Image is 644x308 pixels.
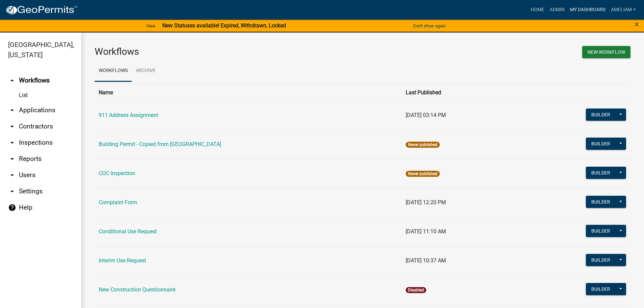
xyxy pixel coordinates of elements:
a: Interim Use Request [99,257,146,264]
a: Complaint Form [99,199,137,206]
i: arrow_drop_down [8,122,16,131]
span: × [635,20,639,29]
i: arrow_drop_down [8,139,16,147]
i: help [8,204,16,212]
span: Never published [406,171,440,177]
span: [DATE] 10:37 AM [406,257,446,264]
button: Builder [586,109,616,121]
i: arrow_drop_down [8,106,16,114]
a: View [143,20,158,31]
span: Never published [406,142,440,148]
strong: New Statuses available! Expired, Withdrawn, Locked [162,22,286,29]
i: arrow_drop_down [8,187,16,195]
button: New Workflow [582,46,630,58]
button: Builder [586,283,616,295]
a: Archive [132,60,160,82]
a: Admin [547,3,567,16]
button: Don't show again [410,20,448,31]
i: arrow_drop_down [8,155,16,163]
a: My Dashboard [567,3,608,16]
button: Builder [586,254,616,266]
span: Disabled [406,287,426,293]
i: arrow_drop_down [8,171,16,179]
a: Workflows [95,60,132,82]
button: Builder [586,167,616,179]
h3: Workflows [95,46,358,57]
a: AmeliaM [608,3,639,16]
th: Last Published [402,84,515,101]
a: Building Permit - Copied from [GEOGRAPHIC_DATA] [99,141,221,147]
span: [DATE] 11:10 AM [406,228,446,235]
a: New Construction Questionnaire [99,286,175,293]
i: arrow_drop_up [8,76,16,85]
button: Builder [586,225,616,237]
button: Close [635,20,639,28]
a: Conditional Use Request [99,228,157,235]
span: [DATE] 03:14 PM [406,112,446,118]
a: 911 Address Assignment [99,112,158,118]
th: Name [95,84,402,101]
span: [DATE] 12:20 PM [406,199,446,206]
a: Home [528,3,547,16]
button: Builder [586,196,616,208]
a: COC Inspection [99,170,135,176]
button: Builder [586,138,616,150]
